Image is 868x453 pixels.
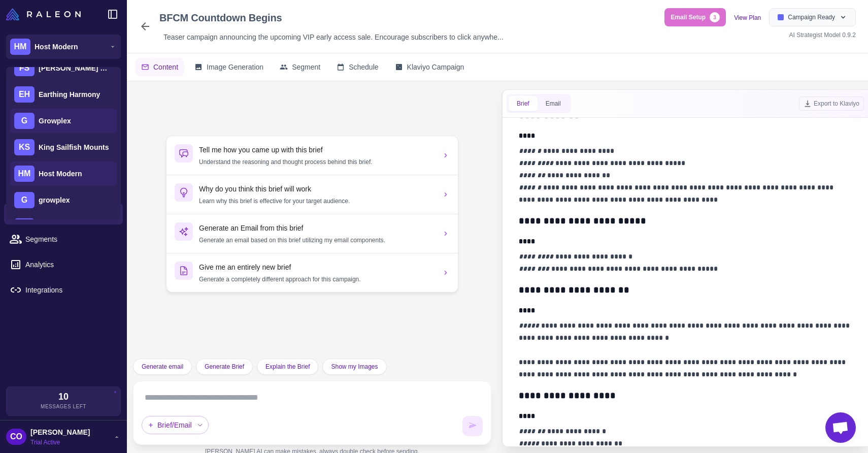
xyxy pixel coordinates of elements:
[274,57,326,77] button: Segment
[205,362,244,371] span: Generate Brief
[14,218,35,235] div: K
[142,416,209,434] div: Brief/Email
[788,13,835,22] span: Campaign Ready
[159,29,508,45] div: Click to edit description
[39,89,100,100] span: Earthing Harmony
[25,259,115,270] span: Analytics
[199,157,436,167] p: Understand the reasoning and thought process behind this brief.
[4,178,123,199] a: Campaigns
[30,427,90,438] span: [PERSON_NAME]
[407,61,464,73] span: Klaviyo Campaign
[4,279,123,301] a: Integrations
[14,113,35,129] div: G
[199,144,436,155] h3: Tell me how you came up with this brief
[4,152,123,174] a: Email Design
[163,31,504,43] span: Teaser campaign announcing the upcoming VIP early access sale. Encourage subscribers to click any...
[789,31,856,39] span: AI Strategist Model 0.9.2
[14,139,35,155] div: KS
[188,57,270,77] button: Image Generation
[265,362,310,371] span: Explain the Brief
[4,254,123,275] a: Analytics
[4,229,123,250] a: Segments
[710,12,720,22] span: 3
[199,236,436,245] p: Generate an email based on this brief utilizing my email components.
[39,115,71,126] span: Growplex
[39,142,109,153] span: King Sailfish Mounts
[14,192,35,208] div: G
[14,60,35,76] div: FS
[39,62,110,74] span: [PERSON_NAME] Botanicals
[41,403,86,410] span: Messages Left
[153,61,178,73] span: Content
[4,127,123,148] a: Knowledge
[25,234,115,245] span: Segments
[322,359,386,375] button: Show my Images
[14,166,35,182] div: HM
[30,438,90,447] span: Trial Active
[196,359,253,375] button: Generate Brief
[6,8,85,20] a: Raleon Logo
[14,86,35,103] div: EH
[4,203,123,224] a: Calendar
[199,262,436,273] h3: Give me an entirely new brief
[142,362,183,371] span: Generate email
[207,61,263,73] span: Image Generation
[4,102,123,123] a: Chats
[825,412,856,443] div: Open chat
[6,8,81,20] img: Raleon Logo
[257,359,318,375] button: Explain the Brief
[349,61,378,73] span: Schedule
[135,57,184,77] button: Content
[58,392,69,401] span: 10
[331,362,378,371] span: Show my Images
[39,195,70,206] span: growplex
[671,13,706,22] span: Email Setup
[664,8,726,26] button: Email Setup3
[199,183,436,195] h3: Why do you think this brief will work
[199,197,436,206] p: Learn why this brief is effective for your target audience.
[509,96,538,111] button: Brief
[734,14,761,21] a: View Plan
[538,96,569,111] button: Email
[155,8,508,27] div: Click to edit campaign name
[133,359,192,375] button: Generate email
[6,429,26,445] div: CO
[799,96,864,111] button: Export to Klaviyo
[10,39,30,55] div: HM
[389,57,471,77] button: Klaviyo Campaign
[39,168,82,179] span: Host Modern
[25,284,115,296] span: Integrations
[199,275,436,284] p: Generate a completely different approach for this campaign.
[6,35,121,59] button: HMHost Modern
[330,57,384,77] button: Schedule
[199,222,436,234] h3: Generate an Email from this brief
[35,41,78,52] span: Host Modern
[292,61,320,73] span: Segment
